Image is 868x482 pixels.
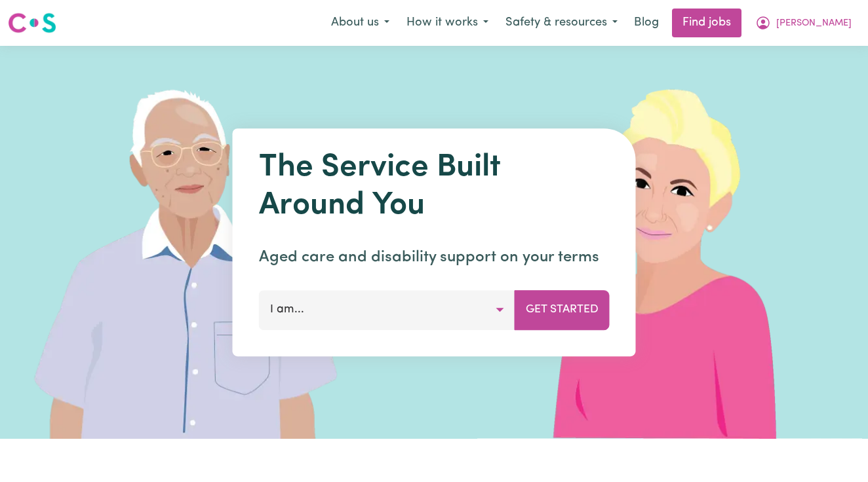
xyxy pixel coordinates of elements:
[672,9,741,37] a: Find jobs
[398,9,497,37] button: How it works
[259,149,610,225] h1: The Service Built Around You
[747,9,860,37] button: My Account
[626,9,667,37] a: Blog
[8,8,56,38] a: Careseekers logo
[259,246,610,269] p: Aged care and disability support on your terms
[776,16,852,31] span: [PERSON_NAME]
[323,9,398,37] button: About us
[497,9,626,37] button: Safety & resources
[8,11,56,35] img: Careseekers logo
[515,290,610,329] button: Get Started
[259,290,515,329] button: I am...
